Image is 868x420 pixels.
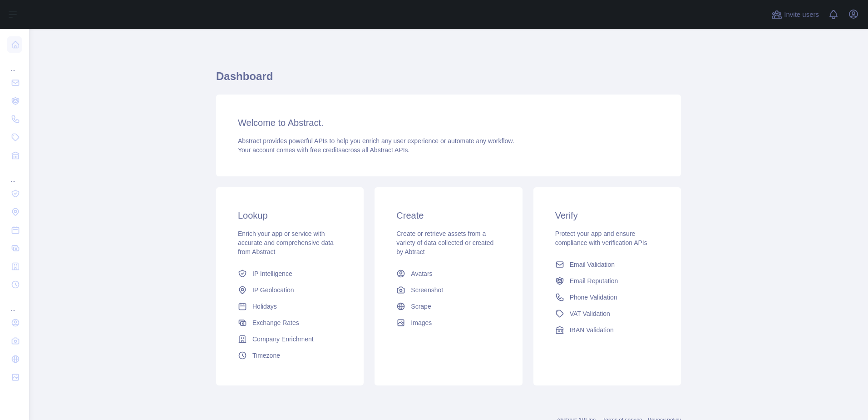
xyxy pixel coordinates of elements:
button: Invite users [769,7,821,22]
a: Company Enrichment [234,331,345,347]
span: Create or retrieve assets from a variety of data collected or created by Abtract [396,230,493,255]
a: Email Reputation [552,273,663,289]
a: Timezone [234,347,345,364]
span: Email Reputation [570,276,618,285]
a: Scrape [393,298,504,315]
div: ... [7,55,22,73]
span: Holidays [252,302,277,311]
a: Exchange Rates [234,315,345,331]
span: VAT Validation [570,309,610,318]
span: Phone Validation [570,293,617,302]
a: Holidays [234,298,345,315]
span: Screenshot [411,285,443,295]
span: Invite users [784,10,819,20]
span: Timezone [252,351,280,360]
a: Email Validation [552,256,663,273]
a: Screenshot [393,282,504,298]
span: Avatars [411,269,432,278]
div: ... [7,165,22,184]
span: free credits [310,146,341,154]
span: Your account comes with across all Abstract APIs. [238,146,409,154]
span: Company Enrichment [252,335,314,344]
a: VAT Validation [552,305,663,322]
a: Images [393,315,504,331]
h3: Lookup [238,209,342,222]
span: IP Intelligence [252,269,292,278]
a: IBAN Validation [552,322,663,338]
span: IP Geolocation [252,285,294,295]
h3: Verify [555,209,659,222]
span: Enrich your app or service with accurate and comprehensive data from Abstract [238,230,334,255]
h3: Create [396,209,500,222]
div: ... [7,295,22,313]
span: Images [411,318,432,327]
h1: Dashboard [216,69,681,91]
a: IP Geolocation [234,282,345,298]
span: IBAN Validation [570,325,614,335]
span: Protect your app and ensure compliance with verification APIs [555,230,647,246]
h3: Welcome to Abstract. [238,116,659,129]
a: Avatars [393,265,504,282]
span: Email Validation [570,260,615,269]
span: Scrape [411,302,431,311]
span: Abstract provides powerful APIs to help you enrich any user experience or automate any workflow. [238,137,514,145]
a: IP Intelligence [234,265,345,282]
span: Exchange Rates [252,318,299,327]
a: Phone Validation [552,289,663,305]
